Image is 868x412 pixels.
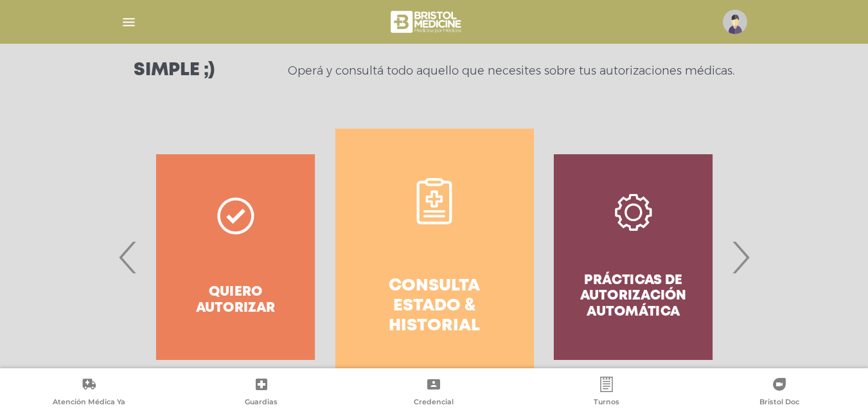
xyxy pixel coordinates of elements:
span: Bristol Doc [759,397,799,409]
span: Guardias [245,397,278,409]
h3: Simple ;) [134,62,215,80]
a: Turnos [520,377,693,409]
a: Bristol Doc [693,377,865,409]
a: Atención Médica Ya [3,377,175,409]
span: Next [728,222,753,292]
a: Consulta estado & historial [335,129,534,386]
img: profile-placeholder.svg [723,10,747,34]
img: Cober_menu-lines-white.svg [121,14,137,30]
a: Guardias [175,377,348,409]
h4: Consulta estado & historial [359,276,511,337]
a: Credencial [348,377,520,409]
span: Previous [116,222,141,292]
span: Credencial [414,397,454,409]
span: Atención Médica Ya [53,397,125,409]
span: Turnos [594,397,619,409]
img: bristol-medicine-blanco.png [389,6,465,37]
p: Operá y consultá todo aquello que necesites sobre tus autorizaciones médicas. [288,63,734,78]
